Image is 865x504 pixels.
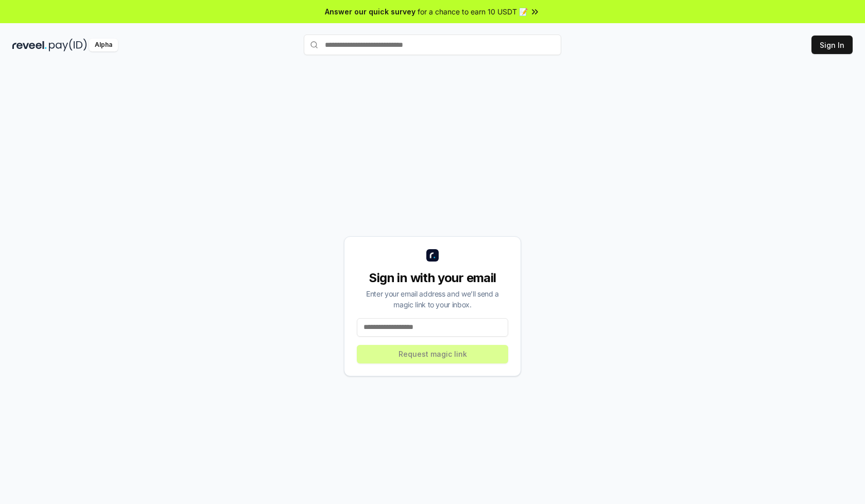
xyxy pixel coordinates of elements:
[357,288,508,310] div: Enter your email address and we’ll send a magic link to your inbox.
[811,36,853,54] button: Sign In
[426,249,439,262] img: logo_small
[418,6,528,17] span: for a chance to earn 10 USDT 📝
[357,270,508,286] div: Sign in with your email
[325,6,416,17] span: Answer our quick survey
[49,39,87,51] img: pay_id
[89,39,118,51] div: Alpha
[12,39,47,51] img: reveel_dark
